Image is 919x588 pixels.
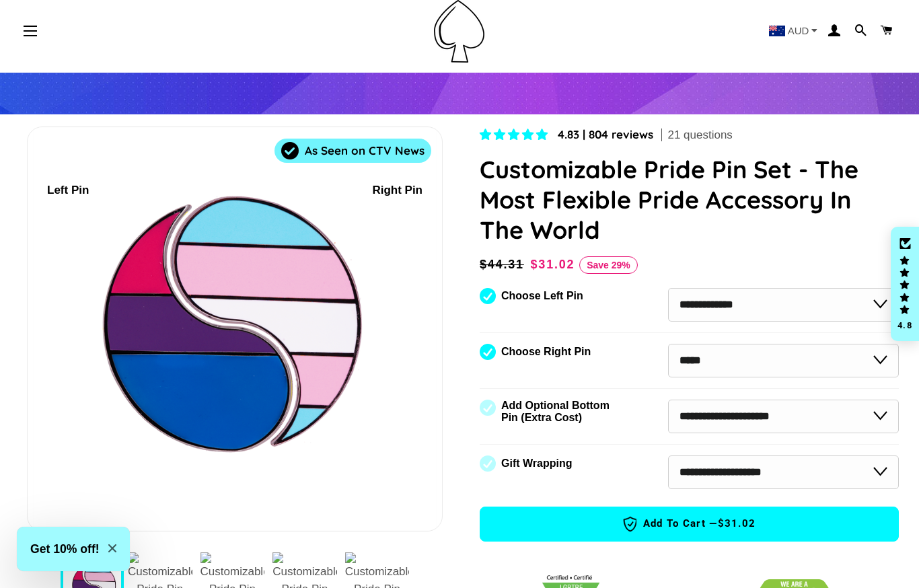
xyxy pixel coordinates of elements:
span: $31.02 [718,517,756,531]
div: Click to open Judge.me floating reviews tab [891,227,919,341]
span: Add to Cart — [501,515,878,533]
div: Right Pin [372,182,422,200]
span: AUD [788,26,809,36]
div: 4.8 [897,321,913,330]
div: 1 / 7 [28,127,442,531]
button: Add to Cart —$31.02 [480,507,899,542]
